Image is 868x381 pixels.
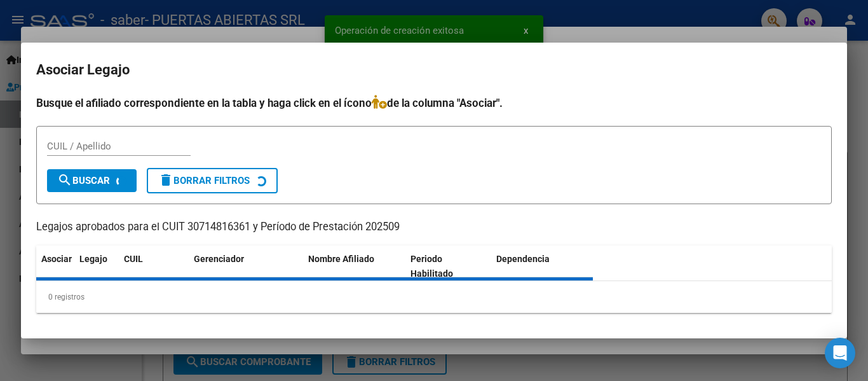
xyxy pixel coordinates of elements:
datatable-header-cell: CUIL [119,246,189,287]
button: Buscar [47,169,137,192]
span: Legajo [79,254,107,264]
datatable-header-cell: Gerenciador [189,246,303,287]
datatable-header-cell: Asociar [36,246,74,287]
datatable-header-cell: Dependencia [491,246,593,287]
h2: Asociar Legajo [36,58,832,82]
span: Periodo Habilitado [410,254,453,279]
span: Nombre Afiliado [308,254,374,264]
h4: Busque el afiliado correspondiente en la tabla y haga click en el ícono de la columna "Asociar". [36,95,832,111]
div: Open Intercom Messenger [825,338,855,368]
span: Borrar Filtros [158,175,250,186]
datatable-header-cell: Nombre Afiliado [303,246,405,287]
datatable-header-cell: Periodo Habilitado [405,246,491,287]
mat-icon: search [57,172,72,188]
div: 0 registros [36,281,832,313]
p: Legajos aprobados para el CUIT 30714816361 y Período de Prestación 202509 [36,219,832,235]
span: Asociar [41,254,72,264]
mat-icon: delete [158,172,173,188]
button: Borrar Filtros [147,168,278,193]
span: Dependencia [496,254,550,264]
span: Gerenciador [194,254,244,264]
datatable-header-cell: Legajo [74,246,119,287]
span: CUIL [124,254,143,264]
span: Buscar [57,175,110,186]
